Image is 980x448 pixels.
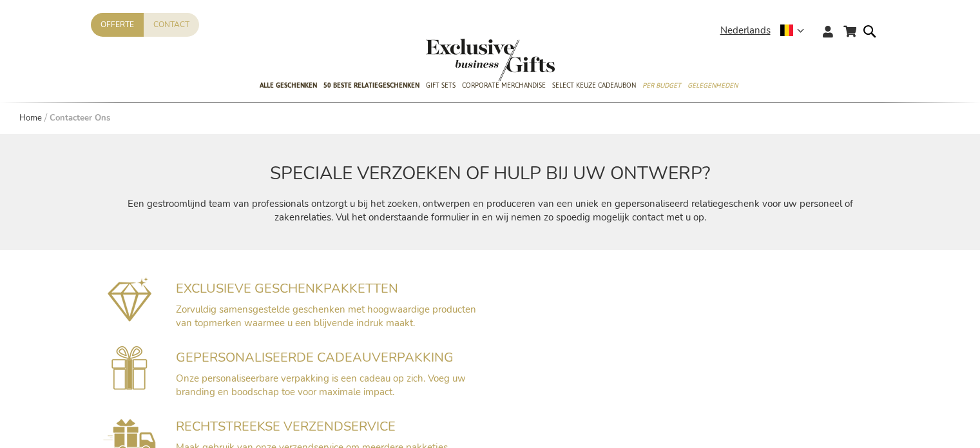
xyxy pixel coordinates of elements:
a: Offerte [91,13,144,37]
p: Een gestroomlijnd team van professionals ontzorgt u bij het zoeken, ontwerpen en produceren van e... [98,197,882,225]
span: EXCLUSIEVE GESCHENKPAKKETTEN [176,280,398,297]
img: Exclusieve geschenkpakketten mét impact [108,276,152,322]
span: 50 beste relatiegeschenken [323,79,419,92]
h2: SPECIALE VERZOEKEN OF HULP BIJ UW ONTWERP? [98,164,882,184]
span: Onze personaliseerbare verpakking is een cadeau op zich. Voeg uw branding en boodschap toe voor m... [176,372,466,398]
a: Gelegenheden [687,70,738,102]
span: GEPERSONALISEERDE CADEAUVERPAKKING [176,349,454,366]
a: Select Keuze Cadeaubon [552,70,636,102]
span: RECHTSTREEKSE VERZENDSERVICE [176,418,396,435]
span: Nederlands [720,23,771,38]
span: Gelegenheden [687,79,738,92]
span: Select Keuze Cadeaubon [552,79,636,92]
a: Alle Geschenken [260,70,317,102]
strong: Contacteer Ons [50,112,110,124]
a: 50 beste relatiegeschenken [323,70,419,102]
a: Per Budget [642,70,681,102]
img: Exclusive Business gifts logo [426,39,555,81]
a: Home [19,112,42,124]
a: store logo [426,39,490,81]
span: Per Budget [642,79,681,92]
span: Alle Geschenken [260,79,317,92]
a: Contact [144,13,199,37]
img: Gepersonaliseerde cadeauverpakking voorzien van uw branding [111,346,148,390]
span: Zorvuldig samensgestelde geschenken met hoogwaardige producten van topmerken waarmee u een blijve... [176,303,476,329]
